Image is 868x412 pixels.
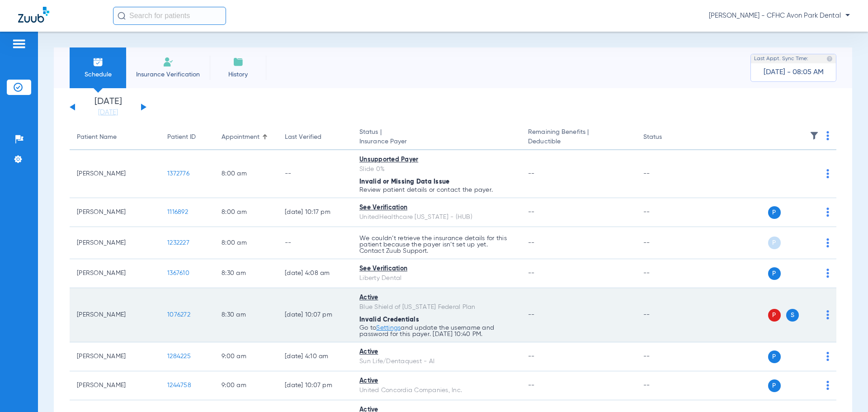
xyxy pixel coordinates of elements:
[826,131,829,140] img: group-dot-blue.svg
[376,325,401,331] a: Settings
[528,240,535,246] span: --
[826,56,833,62] img: last sync help info
[636,125,697,150] th: Status
[167,270,189,276] span: 1367610
[359,274,514,283] div: Liberty Dental
[278,371,352,400] td: [DATE] 10:07 PM
[754,54,808,63] span: Last Appt. Sync Time:
[528,270,535,276] span: --
[167,170,189,177] span: 1372776
[167,133,196,142] div: Patient ID
[214,288,278,342] td: 8:30 AM
[70,288,160,342] td: [PERSON_NAME]
[636,342,697,371] td: --
[214,198,278,227] td: 8:00 AM
[528,209,535,215] span: --
[278,227,352,259] td: --
[636,150,697,198] td: --
[214,227,278,259] td: 8:00 AM
[359,376,514,386] div: Active
[768,309,781,322] span: P
[278,259,352,288] td: [DATE] 4:08 AM
[636,259,697,288] td: --
[278,288,352,342] td: [DATE] 10:07 PM
[217,70,259,79] span: History
[528,312,535,318] span: --
[167,133,207,142] div: Patient ID
[768,379,781,392] span: P
[528,137,628,147] span: Deductible
[359,264,514,274] div: See Verification
[528,382,535,388] span: --
[70,227,160,259] td: [PERSON_NAME]
[12,38,26,49] img: hamburger-icon
[359,179,449,185] span: Invalid or Missing Data Issue
[359,203,514,213] div: See Verification
[167,382,191,388] span: 1244758
[70,342,160,371] td: [PERSON_NAME]
[167,312,190,318] span: 1076272
[93,57,104,67] img: Schedule
[528,353,535,360] span: --
[359,235,514,254] p: We couldn’t retrieve the insurance details for this patient because the payer isn’t set up yet. C...
[18,7,49,23] img: Zuub Logo
[77,133,117,142] div: Patient Name
[167,240,189,246] span: 1232227
[70,198,160,227] td: [PERSON_NAME]
[214,150,278,198] td: 8:00 AM
[823,369,868,412] iframe: Chat Widget
[359,347,514,357] div: Active
[521,125,636,150] th: Remaining Benefits |
[768,267,781,280] span: P
[278,342,352,371] td: [DATE] 4:10 AM
[285,133,345,142] div: Last Verified
[826,352,829,361] img: group-dot-blue.svg
[768,237,781,249] span: P
[359,137,514,147] span: Insurance Payer
[359,303,514,312] div: Blue Shield of [US_STATE] Federal Plan
[359,325,514,337] p: Go to and update the username and password for this payer. [DATE] 10:40 PM.
[359,187,514,193] p: Review patient details or contact the payer.
[167,209,188,215] span: 1116892
[636,198,697,227] td: --
[70,371,160,400] td: [PERSON_NAME]
[709,11,850,20] span: [PERSON_NAME] - CFHC Avon Park Dental
[81,97,135,117] li: [DATE]
[359,357,514,366] div: Sun Life/Dentaquest - AI
[76,70,119,79] span: Schedule
[826,238,829,247] img: group-dot-blue.svg
[70,259,160,288] td: [PERSON_NAME]
[359,213,514,222] div: UnitedHealthcare [US_STATE] - (HUB)
[528,170,535,177] span: --
[636,227,697,259] td: --
[768,206,781,219] span: P
[163,57,174,67] img: Manual Insurance Verification
[826,269,829,278] img: group-dot-blue.svg
[278,198,352,227] td: [DATE] 10:17 PM
[359,386,514,395] div: United Concordia Companies, Inc.
[118,12,126,20] img: Search Icon
[826,208,829,217] img: group-dot-blue.svg
[113,7,226,25] input: Search for patients
[768,350,781,363] span: P
[214,371,278,400] td: 9:00 AM
[222,133,270,142] div: Appointment
[222,133,259,142] div: Appointment
[359,317,419,323] span: Invalid Credentials
[826,310,829,319] img: group-dot-blue.svg
[352,125,521,150] th: Status |
[636,288,697,342] td: --
[81,108,135,117] a: [DATE]
[214,259,278,288] td: 8:30 AM
[285,133,321,142] div: Last Verified
[167,353,191,360] span: 1284225
[636,371,697,400] td: --
[826,169,829,178] img: group-dot-blue.svg
[278,150,352,198] td: --
[810,131,819,140] img: filter.svg
[77,133,153,142] div: Patient Name
[764,68,824,77] span: [DATE] - 08:05 AM
[214,342,278,371] td: 9:00 AM
[786,309,799,322] span: S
